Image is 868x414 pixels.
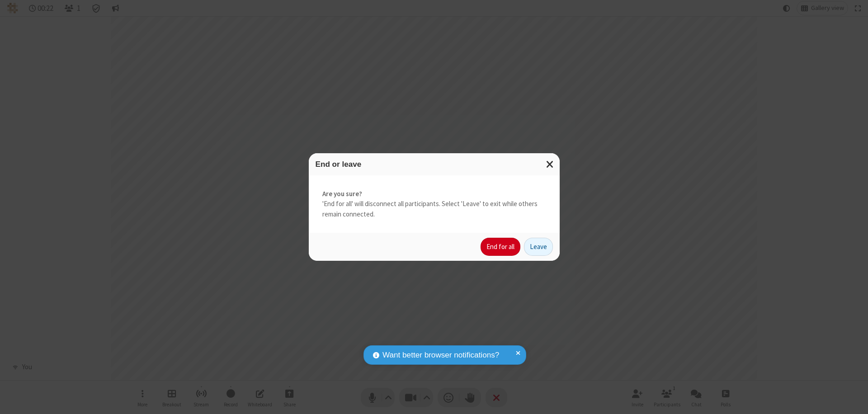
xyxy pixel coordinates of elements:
[524,238,553,256] button: Leave
[541,153,560,175] button: Close modal
[382,349,499,361] span: Want better browser notifications?
[322,189,546,199] strong: Are you sure?
[316,160,553,169] h3: End or leave
[309,175,560,233] div: 'End for all' will disconnect all participants. Select 'Leave' to exit while others remain connec...
[481,238,520,256] button: End for all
